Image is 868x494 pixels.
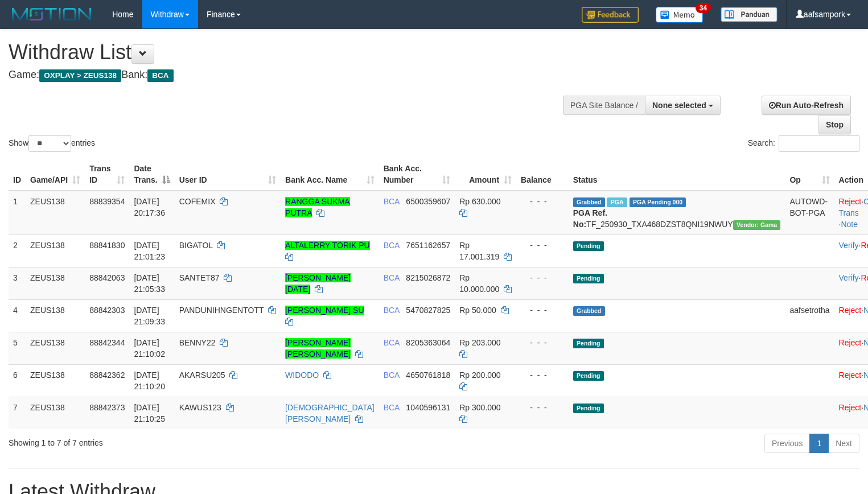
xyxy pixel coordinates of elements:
[841,220,858,229] a: Note
[521,196,564,207] div: - - -
[26,397,85,429] td: ZEUS138
[9,6,95,23] img: MOTION_logo.png
[696,3,711,13] span: 34
[147,69,173,82] span: BCA
[406,241,450,250] span: Copy 7651162657 to clipboard
[406,338,450,347] span: Copy 8205363064 to clipboard
[733,220,781,230] span: Vendor URL: https://trx31.1velocity.biz
[809,434,829,453] a: 1
[839,241,859,250] a: Verify
[179,197,216,206] span: COFEMIX
[459,403,500,412] span: Rp 300.000
[134,403,165,423] span: [DATE] 21:10:25
[573,197,605,207] span: Grabbed
[85,158,129,191] th: Trans ID: activate to sort column ascending
[134,273,165,294] span: [DATE] 21:05:33
[521,304,564,316] div: - - -
[9,41,567,64] h1: Withdraw List
[384,306,400,315] span: BCA
[384,197,400,206] span: BCA
[26,158,85,191] th: Game/API: activate to sort column ascending
[818,115,851,134] a: Stop
[459,370,500,380] span: Rp 200.000
[26,267,85,299] td: ZEUS138
[9,299,26,332] td: 4
[764,434,810,453] a: Previous
[785,158,834,191] th: Op: activate to sort column ascending
[89,197,125,206] span: 88839354
[285,197,350,217] a: RANGGA SUKMA PUTRA
[9,191,26,235] td: 1
[285,273,351,294] a: [PERSON_NAME][DATE]
[406,197,450,206] span: Copy 6500359607 to clipboard
[839,370,862,380] a: Reject
[26,191,85,235] td: ZEUS138
[656,7,704,23] img: Button%20Memo.svg
[569,191,785,235] td: TF_250930_TXA468DZST8QNI19NWUY
[134,241,165,261] span: [DATE] 21:01:23
[26,332,85,364] td: ZEUS138
[582,7,639,23] img: Feedback.jpg
[459,273,499,294] span: Rp 10.000.000
[179,306,264,315] span: PANDUNIHNGENTOTT
[839,306,862,315] a: Reject
[89,241,125,250] span: 88841830
[179,241,213,250] span: BIGATOL
[28,135,71,152] select: Showentries
[9,69,567,81] h4: Game: Bank:
[384,403,400,412] span: BCA
[26,364,85,397] td: ZEUS138
[521,240,564,251] div: - - -
[563,96,645,115] div: PGA Site Balance /
[9,267,26,299] td: 3
[134,197,165,217] span: [DATE] 20:17:36
[26,234,85,267] td: ZEUS138
[779,135,859,152] input: Search:
[384,273,400,282] span: BCA
[516,158,569,191] th: Balance
[89,338,125,347] span: 88842344
[384,370,400,380] span: BCA
[89,306,125,315] span: 88842303
[9,332,26,364] td: 5
[285,338,351,359] a: [PERSON_NAME] [PERSON_NAME]
[89,370,125,380] span: 88842362
[379,158,455,191] th: Bank Acc. Number: activate to sort column ascending
[134,338,165,359] span: [DATE] 21:10:02
[9,433,353,448] div: Showing 1 to 7 of 7 entries
[406,370,450,380] span: Copy 4650761818 to clipboard
[652,101,706,110] span: None selected
[179,338,216,347] span: BENNY22
[839,403,862,412] a: Reject
[406,403,450,412] span: Copy 1040596131 to clipboard
[9,234,26,267] td: 2
[89,403,125,412] span: 88842373
[9,364,26,397] td: 6
[406,273,450,282] span: Copy 8215026872 to clipboard
[569,158,785,191] th: Status
[721,7,778,22] img: panduan.png
[828,434,859,453] a: Next
[459,338,500,347] span: Rp 203.000
[406,306,450,315] span: Copy 5470827825 to clipboard
[285,403,375,423] a: [DEMOGRAPHIC_DATA][PERSON_NAME]
[134,306,165,326] span: [DATE] 21:09:33
[573,339,604,348] span: Pending
[459,241,499,261] span: Rp 17.001.319
[839,197,862,206] a: Reject
[179,370,225,380] span: AKARSU205
[134,370,165,391] span: [DATE] 21:10:20
[573,241,604,251] span: Pending
[645,96,721,115] button: None selected
[459,197,500,206] span: Rp 630.000
[129,158,174,191] th: Date Trans.: activate to sort column descending
[607,197,627,207] span: Marked by aafsolysreylen
[573,208,607,229] b: PGA Ref. No:
[285,370,319,380] a: WIDODO
[39,69,121,82] span: OXPLAY > ZEUS138
[9,158,26,191] th: ID
[459,306,496,315] span: Rp 50.000
[521,402,564,413] div: - - -
[521,337,564,348] div: - - -
[748,135,859,152] label: Search:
